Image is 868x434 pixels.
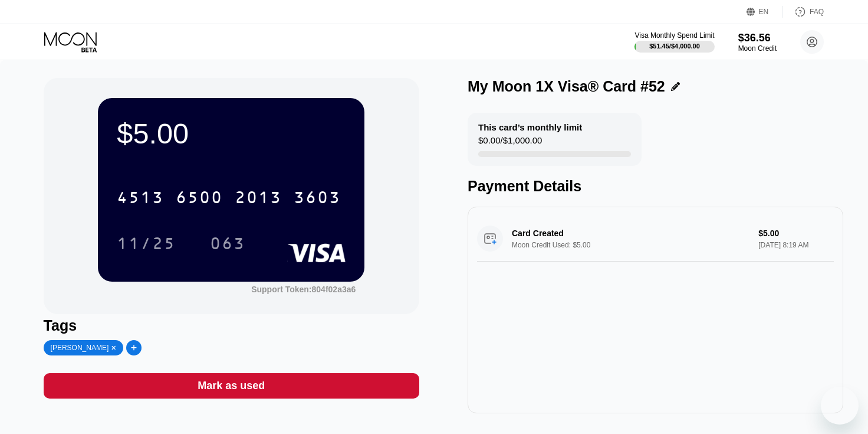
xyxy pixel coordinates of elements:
div: FAQ [810,8,824,16]
div: 11/25 [117,236,176,254]
div: EN [747,6,782,18]
div: $0.00 / $1,000.00 [478,135,542,151]
div: 3603 [294,190,341,208]
div: 4513650020133603 [110,182,348,212]
div: $36.56 [738,32,777,44]
div: This card’s monthly limit [478,122,582,132]
div: EN [759,8,769,16]
div: Mark as used [44,373,419,399]
div: 063 [210,236,245,254]
div: Support Token:804f02a3a6 [251,285,356,294]
div: Moon Credit [738,44,777,53]
div: Mark as used [198,379,265,393]
div: Support Token: 804f02a3a6 [251,285,356,294]
div: Visa Monthly Spend Limit [634,31,714,40]
div: $36.56Moon Credit [738,32,777,53]
div: [PERSON_NAME] [51,344,109,352]
div: $51.45 / $4,000.00 [649,43,700,50]
div: Visa Monthly Spend Limit$51.45/$4,000.00 [634,31,714,53]
div: 11/25 [108,229,185,258]
div: Tags [44,317,419,334]
div: My Moon 1X Visa® Card #52 [468,78,665,95]
div: 4513 [117,190,164,208]
iframe: Button to launch messaging window [821,387,859,425]
div: 063 [201,229,254,258]
div: Payment Details [468,178,843,195]
div: $5.00 [117,117,346,150]
div: FAQ [782,6,824,18]
div: 6500 [176,190,223,208]
div: 2013 [235,190,282,208]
